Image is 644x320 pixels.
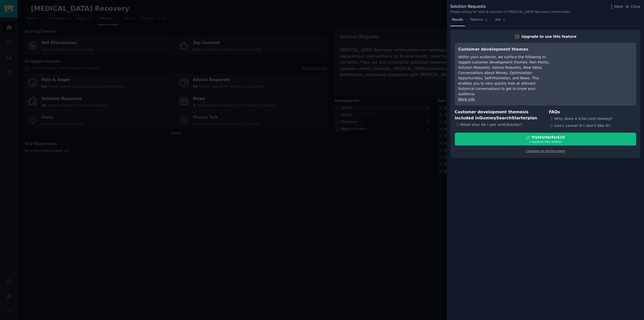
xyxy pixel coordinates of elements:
span: More [614,4,623,9]
h3: Customer development themes is included in plan [455,109,542,121]
iframe: YouTube video player [557,46,633,84]
a: Results [450,16,465,26]
button: More [609,4,623,9]
span: Patterns [470,18,483,22]
button: Close [625,4,640,9]
div: People asking for tools & solutions in [MEDICAL_DATA] Recovery communities [450,10,570,14]
a: Ask [494,16,508,26]
div: Upgrade to use this feature [521,34,577,39]
h3: FAQs [549,109,636,115]
div: Try Starter for $10 [531,135,565,140]
span: Close [631,4,640,9]
div: Why does a trial cost money? [549,115,636,122]
a: Patterns [468,16,490,26]
div: Solution Requests [450,4,570,10]
a: More info [458,97,475,101]
h3: Customer development themes [458,46,550,53]
div: What else do I get with Starter ? [455,121,542,128]
div: Can I cancel if I don't like it? [549,122,636,129]
div: 7 days trial, then $ 29 /mo [455,140,636,144]
div: Within your audience, we surface the following AI-tagged customer development themes: Pain Points... [458,54,550,97]
span: Ask [495,18,501,22]
a: Compare all pricing plans [526,149,565,153]
span: GummySearch Starter [479,116,527,120]
button: TryStarterfor$107 daystrial, then $29/mo [455,133,636,146]
span: Results [452,18,463,22]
